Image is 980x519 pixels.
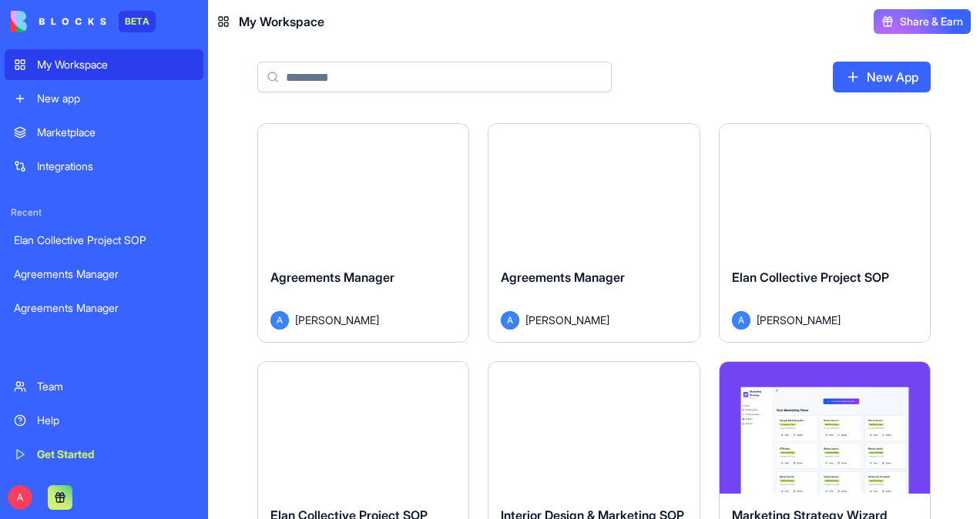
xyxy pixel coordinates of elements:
a: My Workspace [5,49,203,80]
div: Help [37,413,194,428]
a: New app [5,83,203,114]
span: Recent [5,206,203,219]
span: [PERSON_NAME] [295,312,379,328]
a: Agreements Manager [5,293,203,323]
div: Integrations [37,159,194,174]
span: Share & Earn [900,14,963,29]
div: BETA [119,11,156,32]
a: Agreements Manager [5,259,203,290]
a: Get Started [5,439,203,470]
div: Elan Collective Project SOP [14,233,194,248]
span: Agreements Manager [270,270,394,285]
span: My Workspace [239,12,324,31]
a: Elan Collective Project SOPA[PERSON_NAME] [719,123,931,343]
a: Marketplace [5,117,203,148]
span: A [732,311,750,330]
button: Share & Earn [874,9,971,34]
a: Team [5,371,203,402]
span: Agreements Manager [501,270,625,285]
a: Help [5,405,203,436]
a: Agreements ManagerA[PERSON_NAME] [257,123,469,343]
div: Marketplace [37,125,194,140]
div: Agreements Manager [14,300,194,316]
img: logo [11,11,106,32]
span: A [270,311,289,330]
div: Team [37,379,194,394]
a: Agreements ManagerA[PERSON_NAME] [488,123,700,343]
span: A [501,311,519,330]
a: New App [833,62,931,92]
div: My Workspace [37,57,194,72]
a: Elan Collective Project SOP [5,225,203,256]
span: Elan Collective Project SOP [732,270,889,285]
span: A [8,485,32,510]
div: Get Started [37,447,194,462]
div: Agreements Manager [14,266,194,282]
span: [PERSON_NAME] [757,312,841,328]
a: Integrations [5,151,203,182]
div: New app [37,91,194,106]
a: BETA [11,11,156,32]
span: [PERSON_NAME] [525,312,609,328]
